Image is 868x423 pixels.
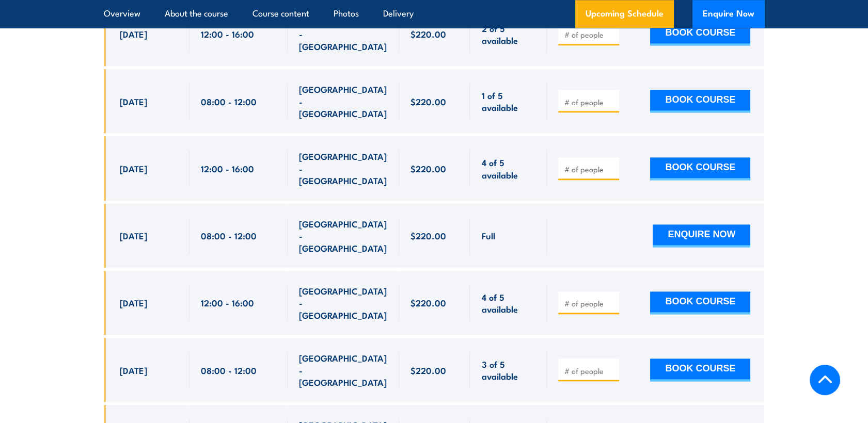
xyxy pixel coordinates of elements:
[650,359,750,381] button: BOOK COURSE
[481,230,495,241] span: Full
[650,291,750,314] button: BOOK COURSE
[411,297,446,308] span: $220.00
[299,16,388,52] span: [GEOGRAPHIC_DATA] - [GEOGRAPHIC_DATA]
[120,162,147,174] span: [DATE]
[481,156,535,181] span: 4 of 5 available
[481,22,535,46] span: 2 of 5 available
[411,230,446,241] span: $220.00
[650,90,750,112] button: BOOK COURSE
[481,358,535,382] span: 3 of 5 available
[201,230,257,241] span: 08:00 - 12:00
[120,230,147,241] span: [DATE]
[564,366,616,376] input: # of people
[201,95,257,107] span: 08:00 - 12:00
[201,364,257,376] span: 08:00 - 12:00
[564,298,616,308] input: # of people
[299,285,388,321] span: [GEOGRAPHIC_DATA] - [GEOGRAPHIC_DATA]
[120,364,147,376] span: [DATE]
[564,97,616,107] input: # of people
[564,29,616,40] input: # of people
[564,164,616,174] input: # of people
[481,89,535,113] span: 1 of 5 available
[299,83,388,119] span: [GEOGRAPHIC_DATA] - [GEOGRAPHIC_DATA]
[201,297,254,308] span: 12:00 - 16:00
[120,28,147,40] span: [DATE]
[653,224,750,247] button: ENQUIRE NOW
[120,297,147,308] span: [DATE]
[299,218,388,254] span: [GEOGRAPHIC_DATA] - [GEOGRAPHIC_DATA]
[411,162,446,174] span: $220.00
[201,28,254,40] span: 12:00 - 16:00
[299,150,388,186] span: [GEOGRAPHIC_DATA] - [GEOGRAPHIC_DATA]
[481,291,535,315] span: 4 of 5 available
[650,23,750,45] button: BOOK COURSE
[299,352,388,388] span: [GEOGRAPHIC_DATA] - [GEOGRAPHIC_DATA]
[411,95,446,107] span: $220.00
[411,364,446,376] span: $220.00
[201,162,254,174] span: 12:00 - 16:00
[650,157,750,180] button: BOOK COURSE
[411,28,446,40] span: $220.00
[120,95,147,107] span: [DATE]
